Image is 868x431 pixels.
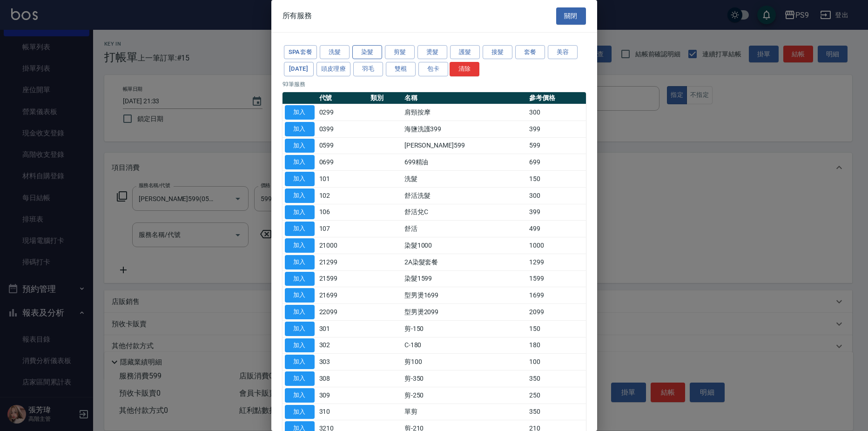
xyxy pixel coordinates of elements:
button: 護髮 [450,45,480,60]
button: [DATE] [284,62,314,76]
th: 名稱 [402,92,527,104]
th: 類別 [368,92,402,104]
td: 洗髮 [402,171,527,188]
button: 羽毛 [353,62,383,76]
button: 加入 [285,105,315,120]
td: 250 [527,387,585,404]
td: 1599 [527,270,585,287]
td: 310 [317,404,369,420]
td: 300 [527,187,585,204]
button: 加入 [285,305,315,319]
span: 所有服務 [283,11,312,20]
button: 加入 [285,222,315,236]
td: 180 [527,337,585,354]
button: 加入 [285,288,315,303]
td: 150 [527,320,585,337]
td: 399 [527,121,585,137]
button: 加入 [285,405,315,419]
button: 燙髮 [417,45,447,60]
td: 舒活兌C [402,204,527,221]
button: 加入 [285,238,315,253]
button: 加入 [285,205,315,220]
td: 499 [527,221,585,237]
td: 0699 [317,154,369,171]
td: 699 [527,154,585,171]
button: 加入 [285,122,315,136]
td: 22099 [317,304,369,321]
button: 洗髮 [320,45,350,60]
button: 加入 [285,322,315,336]
td: 型男燙1699 [402,287,527,304]
td: 2A染髮套餐 [402,254,527,270]
td: 1699 [527,287,585,304]
button: 加入 [285,139,315,153]
td: 21699 [317,287,369,304]
td: 300 [527,104,585,121]
td: 0399 [317,121,369,137]
td: 599 [527,137,585,154]
td: 101 [317,171,369,188]
td: 海鹽洗護399 [402,121,527,137]
td: 309 [317,387,369,404]
td: 106 [317,204,369,221]
td: 301 [317,320,369,337]
button: 加入 [285,338,315,353]
button: 染髮 [352,45,382,60]
td: 單剪 [402,404,527,420]
button: 剪髮 [385,45,415,60]
button: 加入 [285,272,315,286]
td: 150 [527,171,585,188]
th: 參考價格 [527,92,585,104]
td: 染髮1000 [402,237,527,254]
td: 21000 [317,237,369,254]
p: 93 筆服務 [283,80,586,88]
td: 舒活 [402,221,527,237]
td: 350 [527,370,585,387]
td: 型男燙2099 [402,304,527,321]
button: 關閉 [556,7,586,25]
td: 0599 [317,137,369,154]
td: 剪-250 [402,387,527,404]
td: 剪100 [402,354,527,370]
td: 0299 [317,104,369,121]
td: [PERSON_NAME]599 [402,137,527,154]
th: 代號 [317,92,369,104]
td: 303 [317,354,369,370]
td: 剪-350 [402,370,527,387]
td: 302 [317,337,369,354]
button: 接髮 [483,45,512,60]
td: 染髮1599 [402,270,527,287]
button: 加入 [285,371,315,386]
td: 肩頸按摩 [402,104,527,121]
button: SPA套餐 [284,45,317,60]
td: 1299 [527,254,585,270]
td: 100 [527,354,585,370]
button: 加入 [285,155,315,169]
td: 102 [317,187,369,204]
td: 1000 [527,237,585,254]
td: 699精油 [402,154,527,171]
td: 舒活洗髮 [402,187,527,204]
td: 剪-150 [402,320,527,337]
button: 加入 [285,172,315,186]
td: 107 [317,221,369,237]
td: 308 [317,370,369,387]
td: 350 [527,404,585,420]
td: C-180 [402,337,527,354]
button: 加入 [285,255,315,269]
td: 2099 [527,304,585,321]
td: 21599 [317,270,369,287]
td: 399 [527,204,585,221]
button: 套餐 [515,45,545,60]
button: 頭皮理療 [316,62,351,76]
td: 21299 [317,254,369,270]
button: 加入 [285,388,315,403]
button: 雙棍 [386,62,416,76]
button: 包卡 [418,62,448,76]
button: 加入 [285,189,315,203]
button: 加入 [285,355,315,369]
button: 美容 [548,45,578,60]
button: 清除 [450,62,479,76]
